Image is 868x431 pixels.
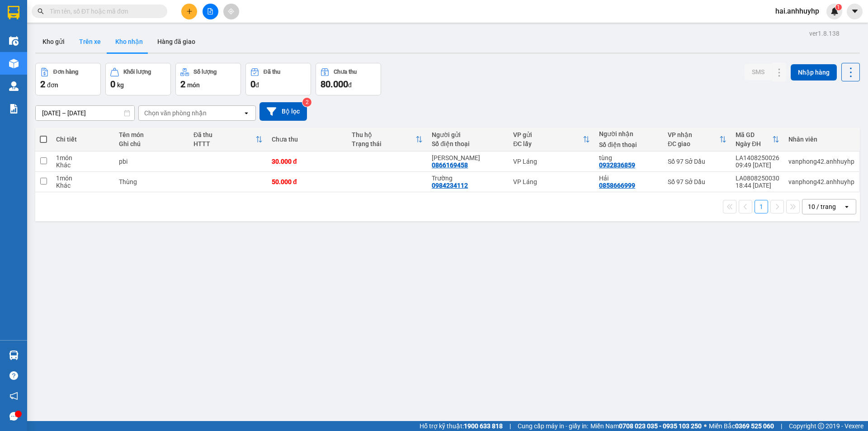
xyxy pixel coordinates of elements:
[513,131,583,138] div: VP gửi
[334,69,357,75] div: Chưa thu
[228,8,234,14] span: aim
[105,63,171,95] button: Khối lượng0kg
[513,178,590,185] div: VP Láng
[181,4,197,19] button: plus
[38,8,44,14] span: search
[432,182,468,189] div: 0984234112
[9,392,18,400] span: notification
[781,421,782,431] span: |
[818,423,824,429] span: copyright
[9,104,19,114] img: solution-icon
[123,69,151,75] div: Khối lượng
[791,64,837,81] button: Nhập hàng
[735,422,774,430] strong: 0369 525 060
[847,4,863,19] button: caret-down
[9,81,19,91] img: warehouse-icon
[272,136,343,143] div: Chưa thu
[272,178,343,185] div: 50.000 đ
[316,63,381,95] button: Chưa thu80.000đ
[47,81,58,89] span: đơn
[509,421,511,431] span: |
[599,130,659,137] div: Người nhận
[432,140,504,147] div: Số điện thoại
[432,175,504,182] div: Trường
[736,161,779,169] div: 09:49 [DATE]
[352,131,415,138] div: Thu hộ
[245,63,311,95] button: Đã thu0đ
[53,69,78,75] div: Đơn hàng
[56,182,110,189] div: Khác
[432,131,504,138] div: Người gửi
[668,140,719,147] div: ĐC giao
[40,79,45,90] span: 2
[259,102,307,121] button: Bộ lọc
[9,36,19,46] img: warehouse-icon
[668,178,726,185] div: Số 97 Sở Dầu
[110,79,115,90] span: 0
[255,81,259,89] span: đ
[35,31,72,52] button: Kho gửi
[193,69,217,75] div: Số lượng
[518,421,588,431] span: Cung cấp máy in - giấy in:
[223,4,239,19] button: aim
[347,128,427,152] th: Toggle SortBy
[119,178,184,185] div: Thùng
[830,7,839,15] img: icon-new-feature
[599,154,659,161] div: tùng
[203,4,218,19] button: file-add
[50,6,156,16] input: Tìm tên, số ĐT hoặc mã đơn
[187,81,200,89] span: món
[788,158,854,165] div: vanphong42.anhhuyhp
[56,161,110,169] div: Khác
[668,158,726,165] div: Số 97 Sở Dầu
[835,4,842,10] sup: 1
[599,161,635,169] div: 0932836859
[250,79,255,90] span: 0
[56,154,110,161] div: 1 món
[119,158,184,165] div: pbi
[704,424,707,428] span: ⚪️
[668,131,719,138] div: VP nhận
[736,175,779,182] div: LA0808250030
[9,59,19,68] img: warehouse-icon
[768,5,826,17] span: hai.anhhuyhp
[193,140,255,147] div: HTTT
[432,154,504,161] div: Vũ
[843,203,850,210] svg: open
[432,161,468,169] div: 0866169458
[509,128,594,152] th: Toggle SortBy
[352,140,415,147] div: Trạng thái
[272,158,343,165] div: 30.000 đ
[9,412,18,421] span: message
[108,31,150,52] button: Kho nhận
[420,421,503,431] span: Hỗ trợ kỹ thuật:
[590,421,702,431] span: Miền Nam
[809,28,840,38] div: ver 1.8.138
[36,106,134,120] input: Select a date range.
[851,7,859,15] span: caret-down
[599,141,659,148] div: Số điện thoại
[709,421,774,431] span: Miền Bắc
[513,140,583,147] div: ĐC lấy
[619,422,702,430] strong: 0708 023 035 - 0935 103 250
[243,109,250,117] svg: open
[736,140,772,147] div: Ngày ĐH
[731,128,784,152] th: Toggle SortBy
[808,202,836,211] div: 10 / trang
[513,158,590,165] div: VP Láng
[736,131,772,138] div: Mã GD
[117,81,124,89] span: kg
[207,8,213,14] span: file-add
[599,175,659,182] div: Hải
[788,136,854,143] div: Nhân viên
[321,79,348,90] span: 80.000
[788,178,854,185] div: vanphong42.anhhuyhp
[736,154,779,161] div: LA1408250026
[663,128,731,152] th: Toggle SortBy
[150,31,203,52] button: Hàng đã giao
[8,6,19,19] img: logo-vxr
[144,109,207,118] div: Chọn văn phòng nhận
[736,182,779,189] div: 18:44 [DATE]
[119,140,184,147] div: Ghi chú
[264,69,280,75] div: Đã thu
